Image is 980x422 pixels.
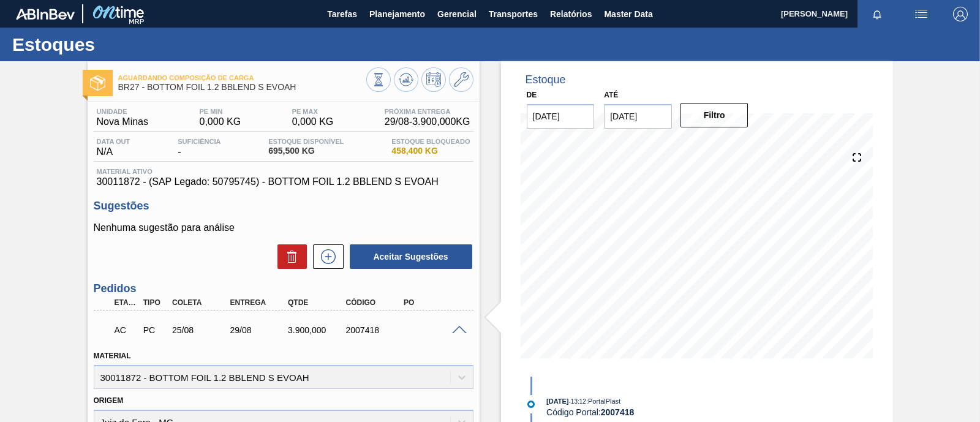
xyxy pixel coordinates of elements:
[385,116,470,127] span: 29/08 - 3.900,000 KG
[586,398,620,405] span: : PortalPlast
[268,146,344,156] span: 695,500 KG
[680,103,748,127] button: Filtro
[449,67,473,92] button: Ir ao Master Data / Geral
[169,325,233,335] div: 25/08/2025
[97,138,130,145] span: Data out
[391,146,470,156] span: 458,400 KG
[344,243,473,270] div: Aceitar Sugestões
[437,7,477,21] span: Gerencial
[94,138,134,157] div: N/A
[175,138,224,157] div: -
[604,7,652,21] span: Master Data
[601,407,635,417] strong: 2007418
[385,108,470,115] span: Próxima Entrega
[307,244,344,269] div: Nova sugestão
[604,91,618,99] label: Até
[227,298,291,307] div: Entrega
[178,138,221,145] span: Suficiência
[268,138,344,145] span: Estoque Disponível
[292,116,334,127] span: 0,000 KG
[227,325,291,335] div: 29/08/2025
[97,168,470,175] span: Material ativo
[546,398,568,405] span: [DATE]
[97,116,148,127] span: Nova Minas
[97,108,148,115] span: Unidade
[118,74,366,81] span: Aguardando Composição de Carga
[527,401,535,408] img: atual
[169,298,233,307] div: Coleta
[94,396,124,405] label: Origem
[94,200,473,213] h3: Sugestões
[391,138,470,145] span: Estoque Bloqueado
[94,282,473,295] h3: Pedidos
[285,325,349,335] div: 3.900,000
[421,67,446,92] button: Programar Estoque
[550,7,592,21] span: Relatórios
[350,244,472,269] button: Aceitar Sugestões
[343,325,407,335] div: 2007418
[343,298,407,307] div: Código
[140,298,170,307] div: Tipo
[271,244,307,269] div: Excluir Sugestões
[569,398,586,405] span: - 13:12
[401,298,464,307] div: PO
[953,7,968,21] img: Logout
[97,176,470,187] span: 30011872 - (SAP Legado: 50795745) - BOTTOM FOIL 1.2 BBLEND S EVOAH
[140,325,170,335] div: Pedido de Compra
[12,37,230,51] h1: Estoques
[16,9,75,20] img: TNhmsLtSVTkK8tSr43FrP2fwEKptu5GPRR3wAAAABJRU5ErkJggg==
[394,67,418,92] button: Atualizar Gráfico
[604,104,672,129] input: dd/mm/yyyy
[369,7,425,21] span: Planejamento
[115,325,138,335] p: AC
[94,352,131,360] label: Material
[94,222,473,233] p: Nenhuma sugestão para análise
[327,7,357,21] span: Tarefas
[118,83,366,92] span: BR27 - BOTTOM FOIL 1.2 BBLEND S EVOAH
[285,298,349,307] div: Qtde
[292,108,334,115] span: PE MAX
[111,317,141,344] div: Aguardando Composição de Carga
[90,75,105,91] img: Ícone
[111,298,141,307] div: Etapa
[914,7,929,21] img: userActions
[200,116,241,127] span: 0,000 KG
[527,91,537,99] label: De
[489,7,538,21] span: Transportes
[366,67,391,92] button: Visão Geral dos Estoques
[527,104,595,129] input: dd/mm/yyyy
[858,6,897,23] button: Notificações
[526,73,566,86] div: Estoque
[200,108,241,115] span: PE MIN
[546,407,837,417] div: Código Portal:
